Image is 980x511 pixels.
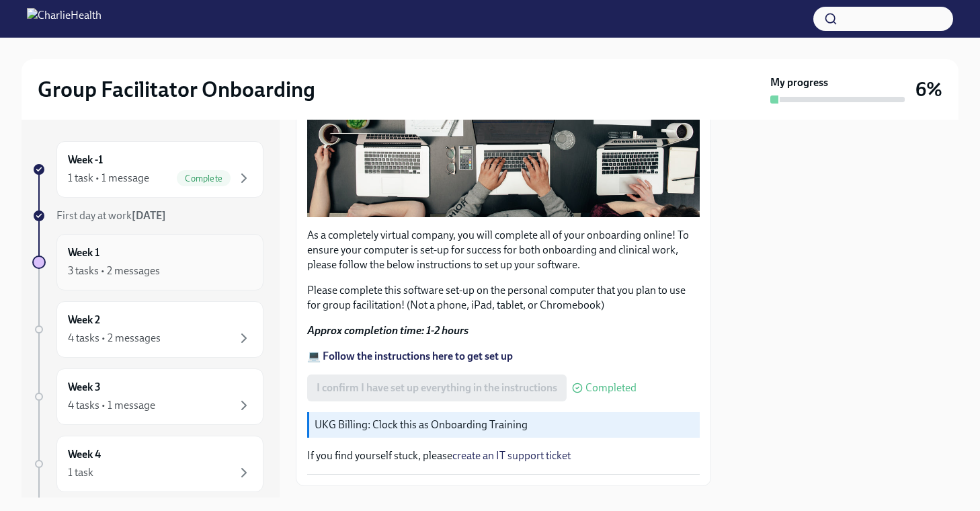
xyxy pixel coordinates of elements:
img: CharlieHealth [27,8,101,30]
h3: 6% [915,77,942,102]
div: 4 tasks • 1 message [68,398,155,413]
p: If you find yourself stuck, please [307,448,700,463]
a: Week -11 task • 1 messageComplete [32,141,263,198]
a: Week 24 tasks • 2 messages [32,301,263,358]
strong: Approx completion time: 1-2 hours [307,324,468,337]
span: Completed [585,383,637,393]
h6: Week 1 [68,245,99,260]
span: Complete [177,173,231,184]
strong: [DATE] [132,209,166,222]
strong: My progress [770,75,828,90]
div: 4 tasks • 2 messages [68,331,161,346]
a: First day at work[DATE] [32,208,263,223]
h6: Week 2 [68,313,100,327]
a: Week 13 tasks • 2 messages [32,234,263,290]
h6: Week 4 [68,447,101,462]
a: 💻 Follow the instructions here to get set up [307,350,513,362]
p: As a completely virtual company, you will complete all of your onboarding online! To ensure your ... [307,228,700,272]
div: 3 tasks • 2 messages [68,264,160,278]
h6: Week 3 [68,380,101,395]
p: UKG Billing: Clock this as Onboarding Training [315,418,694,432]
p: Please complete this software set-up on the personal computer that you plan to use for group faci... [307,283,700,313]
a: create an IT support ticket [452,449,571,462]
span: First day at work [56,209,166,222]
a: Week 34 tasks • 1 message [32,368,263,425]
div: 1 task • 1 message [68,171,149,186]
h6: Week -1 [68,153,103,167]
a: Week 41 task [32,436,263,492]
div: 1 task [68,465,93,480]
h2: Group Facilitator Onboarding [38,76,315,103]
